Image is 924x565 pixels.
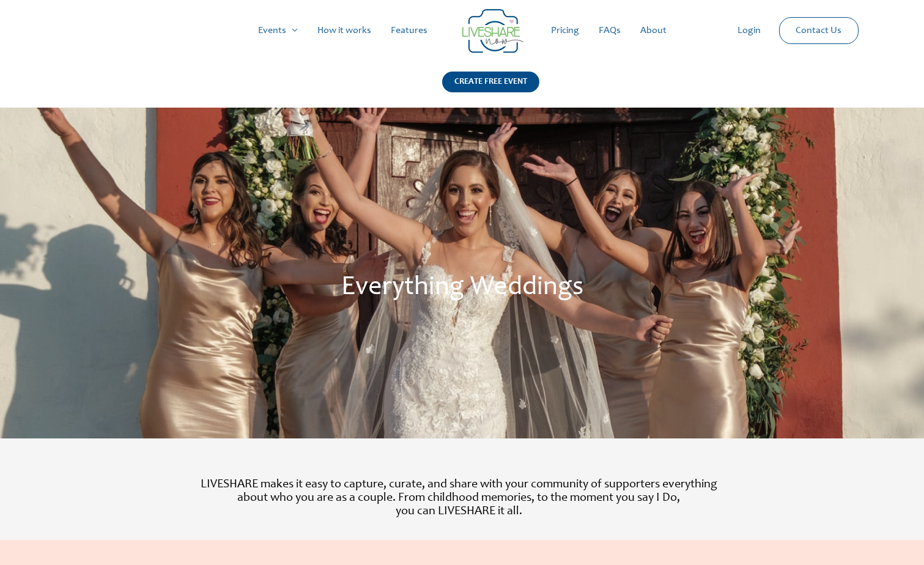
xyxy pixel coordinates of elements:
[182,478,736,519] p: LIVESHARE makes it easy to capture, curate, and share with your community of supporters everythin...
[442,72,539,108] a: CREATE FREE EVENT
[308,11,381,50] a: How it works
[786,18,851,43] a: Contact Us
[630,11,676,50] a: About
[462,9,523,53] img: LiveShare logo - Capture & Share Event Memories
[442,72,539,92] div: CREATE FREE EVENT
[381,11,437,50] a: Features
[248,11,308,50] a: Events
[589,11,630,50] a: FAQs
[541,11,589,50] a: Pricing
[341,275,583,301] span: Everything Weddings
[21,11,903,50] nav: Site Navigation
[728,11,771,50] a: Login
